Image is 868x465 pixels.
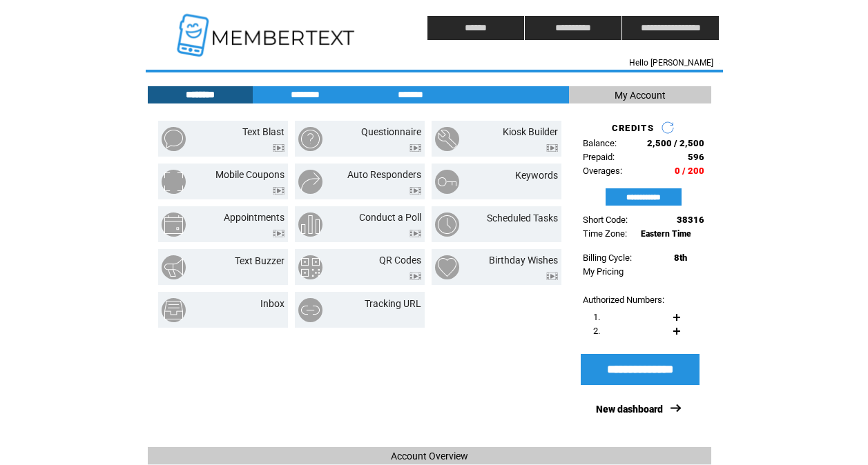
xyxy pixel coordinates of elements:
[677,215,704,225] span: 38316
[409,230,421,237] img: video.png
[593,326,600,336] span: 2.
[298,127,322,151] img: questionnaire.png
[379,255,421,266] a: QR Codes
[641,229,691,239] span: Eastern Time
[359,212,421,223] a: Conduct a Poll
[162,127,186,151] img: text-blast.png
[487,212,558,224] a: Scheduled Tasks
[409,144,421,152] img: video.png
[242,126,284,137] a: Text Blast
[435,127,459,151] img: kiosk-builder.png
[215,169,284,180] a: Mobile Coupons
[235,255,284,266] a: Text Buzzer
[273,230,284,237] img: video.png
[596,404,663,415] a: New dashboard
[615,90,666,101] span: My Account
[162,212,186,237] img: appointments.png
[298,212,322,237] img: conduct-a-poll.png
[583,138,617,148] span: Balance:
[593,312,600,322] span: 1.
[583,253,632,263] span: Billing Cycle:
[583,166,622,176] span: Overages:
[612,123,654,133] span: CREDITS
[546,144,558,152] img: video.png
[273,144,284,152] img: video.png
[224,212,284,223] a: Appointments
[629,58,713,68] span: Hello [PERSON_NAME]
[435,170,459,194] img: keywords.png
[674,253,687,263] span: 8th
[361,126,421,137] a: Questionnaire
[409,187,421,195] img: video.png
[515,170,558,181] a: Keywords
[391,451,468,462] span: Account Overview
[435,255,459,279] img: birthday-wishes.png
[298,298,322,322] img: tracking-url.png
[298,170,322,194] img: auto-responders.png
[583,266,624,277] a: My Pricing
[583,295,664,305] span: Authorized Numbers:
[162,170,186,194] img: mobile-coupons.png
[162,298,186,322] img: inbox.png
[435,212,459,237] img: scheduled-tasks.png
[688,152,704,162] span: 596
[298,255,322,279] img: qr-codes.png
[273,187,284,195] img: video.png
[583,152,615,162] span: Prepaid:
[347,169,421,180] a: Auto Responders
[503,126,558,137] a: Kiosk Builder
[409,273,421,280] img: video.png
[260,298,284,309] a: Inbox
[489,255,558,266] a: Birthday Wishes
[583,215,628,225] span: Short Code:
[546,273,558,280] img: video.png
[583,228,627,239] span: Time Zone:
[365,298,421,309] a: Tracking URL
[647,138,704,148] span: 2,500 / 2,500
[162,255,186,279] img: text-buzzer.png
[675,166,704,176] span: 0 / 200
